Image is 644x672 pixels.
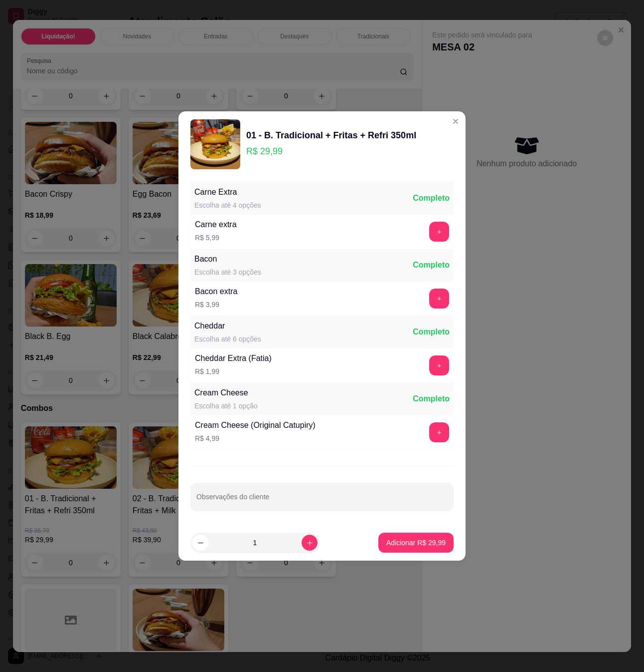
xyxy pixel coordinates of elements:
[413,326,450,338] div: Completo
[429,355,449,375] button: add
[194,320,261,332] div: Cheddar
[413,192,450,204] div: Completo
[190,119,240,169] img: product-image
[192,535,208,551] button: decrease-product-quantity
[246,128,416,142] div: 01 - B. Tradicional + Fritas + Refri 350ml
[196,496,448,506] input: Observações do cliente
[448,113,464,129] button: Close
[195,352,272,364] div: Cheddar Extra (Fatia)
[194,186,261,198] div: Carne Extra
[429,289,449,309] button: add
[195,286,237,298] div: Bacon extra
[194,387,258,399] div: Cream Cheese
[195,233,237,243] p: R$ 5,99
[195,366,272,376] p: R$ 1,99
[194,267,261,277] div: Escolha até 3 opções
[194,334,261,344] div: Escolha até 6 opções
[195,219,237,231] div: Carne extra
[246,144,416,158] p: R$ 29,99
[429,222,449,242] button: add
[194,401,258,411] div: Escolha até 1 opção
[386,538,446,548] p: Adicionar R$ 29,99
[194,200,261,210] div: Escolha até 4 opções
[195,419,316,431] div: Cream Cheese (Original Catupiry)
[195,433,316,443] p: R$ 4,99
[429,422,449,442] button: add
[195,300,237,310] p: R$ 3,99
[413,259,450,271] div: Completo
[194,253,261,265] div: Bacon
[302,535,318,551] button: increase-product-quantity
[413,393,450,405] div: Completo
[378,533,454,553] button: Adicionar R$ 29,99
